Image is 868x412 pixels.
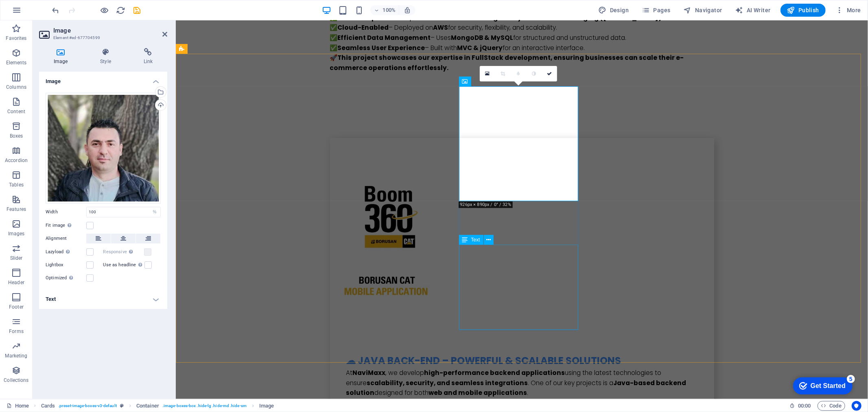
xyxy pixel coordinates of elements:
label: Alignment [46,234,86,243]
div: Design (Ctrl+Alt+Y) [595,4,632,17]
span: Code [821,401,842,411]
i: Reload page [116,6,126,15]
a: Crop mode [495,66,511,81]
span: Text [471,237,480,242]
i: On resize automatically adjust zoom level to fit chosen device. [404,7,411,14]
label: Optimized [46,273,86,283]
button: Design [595,4,632,17]
button: Pages [638,4,673,17]
h6: 100% [383,5,396,15]
i: Save (Ctrl+S) [133,6,142,15]
label: Width [46,210,86,214]
p: Footer [9,304,24,310]
nav: breadcrumb [41,401,274,411]
button: Click here to leave preview mode and continue editing [100,5,109,15]
h4: Image [39,48,85,65]
span: AI Writer [735,6,771,14]
p: Header [8,279,24,286]
span: . preset-image-boxes-v3-default [58,401,117,411]
span: 00 00 [798,401,811,411]
button: More [832,4,864,17]
p: Collections [4,377,28,384]
button: Usercentrics [852,401,861,411]
button: undo [51,5,61,15]
p: Images [8,230,25,237]
p: Accordion [5,157,28,164]
span: Navigator [684,6,722,14]
button: Navigator [680,4,726,17]
span: Publish [787,6,819,14]
span: More [835,6,861,14]
h3: Element #ed-677704599 [53,34,151,42]
i: Undo: Move elements (Ctrl+Z) [51,6,61,15]
p: Slider [10,255,23,261]
label: Lightbox [46,260,86,270]
p: Columns [6,84,26,90]
a: Select files from the file manager, stock photos, or upload file(s) [480,66,495,81]
div: 5 [60,2,68,10]
button: Code [818,401,845,411]
p: Tables [9,182,24,188]
span: Click to select. Double-click to edit [41,401,55,411]
p: Favorites [6,35,26,42]
h6: Session time [789,401,811,411]
button: Publish [781,4,826,17]
a: Confirm ( Ctrl ⏎ ) [542,66,557,81]
span: Click to select. Double-click to edit [136,401,159,411]
div: Get Started [24,9,59,16]
a: Click to cancel selection. Double-click to open Pages [7,401,29,411]
p: Content [7,108,25,115]
p: Features [7,206,26,213]
h4: Text [39,289,167,309]
span: : [804,403,805,409]
p: Elements [6,59,27,66]
a: Blur [511,66,526,81]
div: WhatsAppImage2025-03-31at9.46.29AM-jSd4gBoeGmdb_OV322UFcg.jpeg [46,93,161,204]
span: Click to select. Double-click to edit [259,401,274,411]
button: reload [116,5,126,15]
i: This element is a customizable preset [120,403,124,408]
h4: Link [129,48,167,65]
span: Pages [642,6,670,14]
p: Boxes [10,133,23,139]
a: Greyscale [526,66,542,81]
button: AI Writer [732,4,774,17]
span: . image-boxes-box .hide-lg .hide-md .hide-sm [162,401,247,411]
span: Design [599,6,629,14]
h4: Style [85,48,129,65]
label: Fit image [46,221,86,230]
button: 100% [370,5,399,15]
button: save [132,5,142,15]
label: Responsive [103,247,144,257]
label: Use as headline [103,260,144,270]
p: Forms [9,328,24,335]
h2: Image [53,27,167,34]
p: Marketing [5,353,27,359]
label: Lazyload [46,247,86,257]
div: Get Started 5 items remaining, 0% complete [7,4,66,21]
h4: Image [39,72,167,86]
